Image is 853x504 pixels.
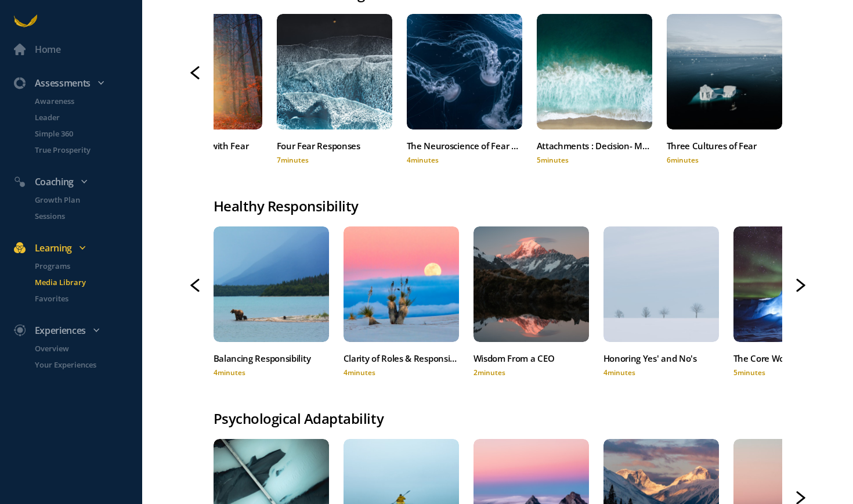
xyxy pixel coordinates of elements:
p: Sessions [35,210,140,222]
p: Awareness [35,95,140,107]
a: Your Experiences [21,359,142,370]
div: Learning [7,240,147,255]
p: Your Experiences [35,359,140,370]
p: Media Library [35,276,140,288]
div: Experiences [7,323,147,338]
div: Four Fear Responses [277,138,392,153]
a: Leader [21,111,142,123]
div: 6 minutes [667,155,782,165]
a: Programs [21,260,142,272]
div: The Neuroscience of Fear and Decision Making [407,138,522,153]
div: 7 minutes [277,155,392,165]
div: Healthy Responsibility [214,195,782,217]
div: Clarity of Roles & Responsibilities [344,351,459,366]
a: Simple 360 [21,128,142,139]
p: True Prosperity [35,144,140,156]
a: Overview [21,343,142,354]
div: Coaching [7,174,147,189]
div: Honoring Yes' and No's [603,351,719,366]
a: Sessions [21,210,142,222]
div: 2 minutes [474,368,589,377]
a: Media Library [21,276,142,288]
p: Leader [35,111,140,123]
div: Balancing Responsibility [214,351,329,366]
a: Awareness [21,95,142,107]
p: Simple 360 [35,128,140,139]
div: 4 minutes [214,368,329,377]
div: The Core Wound of the Overachiever [733,351,849,366]
div: Three Cultures of Fear [667,138,782,153]
a: Favorites [21,293,142,304]
div: Psychological Adaptability [214,408,782,430]
div: 4 minutes [344,368,459,377]
p: Growth Plan [35,194,140,206]
a: True Prosperity [21,144,142,156]
div: 5 minutes [537,155,652,165]
div: 5 minutes [733,368,849,377]
p: Favorites [35,293,140,304]
div: Wisdom From a CEO [474,351,589,366]
p: Programs [35,260,140,272]
p: Overview [35,343,140,354]
div: 4 minutes [603,368,719,377]
div: Attachments : Decision- Making [537,138,652,153]
a: Growth Plan [21,194,142,206]
div: Assessments [7,75,147,91]
div: 4 minutes [407,155,522,165]
div: Home [35,42,61,57]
